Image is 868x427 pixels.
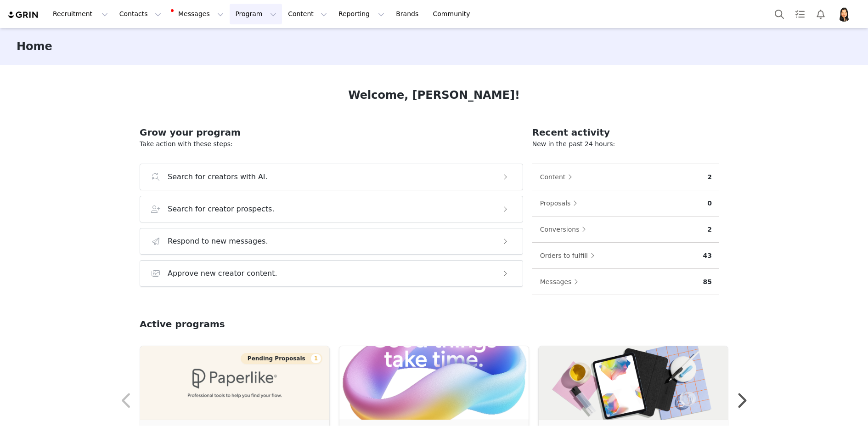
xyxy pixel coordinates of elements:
[703,251,712,261] p: 43
[532,139,719,149] p: New in the past 24 hours:
[168,268,277,279] h3: Approve new creator content.
[348,87,520,103] h1: Welcome, [PERSON_NAME]!
[241,353,322,364] button: Pending Proposals1
[540,170,577,184] button: Content
[428,4,480,24] a: Community
[333,4,390,24] button: Reporting
[114,4,167,24] button: Contacts
[47,4,113,24] button: Recruitment
[167,4,229,24] button: Messages
[282,4,333,24] button: Content
[703,277,712,287] p: 85
[140,317,225,331] h2: Active programs
[140,125,523,139] h2: Grow your program
[140,260,523,287] button: Approve new creator content.
[339,346,529,420] img: e326aa22-eb3a-4ae3-b1f3-2dd076f013a9.png
[540,248,599,263] button: Orders to fulfill
[140,228,523,255] button: Respond to new messages.
[230,4,282,24] button: Program
[540,222,591,237] button: Conversions
[140,139,523,149] p: Take action with these steps:
[140,346,329,420] img: 1d3d7a84-604c-4a77-b02a-f5311fe0356b.png
[539,346,728,420] img: 51a2c4a5-c894-4418-912d-de2dbc079f38.png
[140,164,523,190] button: Search for creators with AI.
[168,204,275,215] h3: Search for creator prospects.
[540,196,582,211] button: Proposals
[540,274,583,289] button: Messages
[17,38,52,55] h3: Home
[168,171,268,182] h3: Search for creators with AI.
[769,4,789,24] button: Search
[7,11,39,19] img: grin logo
[790,4,810,24] a: Tasks
[168,236,268,247] h3: Respond to new messages.
[707,199,712,208] p: 0
[707,172,712,182] p: 2
[707,225,712,234] p: 2
[532,125,719,139] h2: Recent activity
[390,4,427,24] a: Brands
[140,196,523,222] button: Search for creator prospects.
[831,7,861,22] button: Profile
[811,4,831,24] button: Notifications
[837,7,851,22] img: 8ab0acf9-0547-4d8c-b9c5-8a6381257489.jpg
